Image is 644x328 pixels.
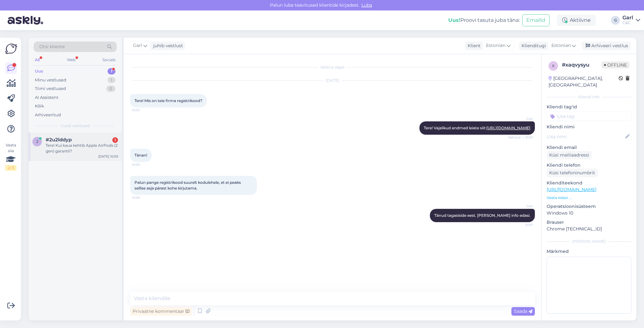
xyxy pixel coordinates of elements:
[465,42,481,49] div: Klient
[5,165,16,171] div: 2 / 3
[35,112,61,118] div: Arhiveeritud
[611,16,620,25] div: G
[622,20,633,25] div: C&C
[359,2,374,8] span: Luba
[509,204,533,209] span: Garl
[61,123,90,129] span: Uued vestlused
[551,42,571,49] span: Estonian
[35,77,66,83] div: Minu vestlused
[66,56,77,64] div: Web
[622,15,640,25] a: GarlC&C
[98,154,118,159] div: [DATE] 10:59
[36,139,38,144] span: 2
[547,203,631,210] p: Operatsioonisüsteem
[133,42,142,49] span: Garl
[448,17,460,23] b: Uus!
[547,94,631,100] div: Kliendi info
[101,56,117,64] div: Socials
[35,86,66,92] div: Tiimi vestlused
[547,144,631,151] p: Kliendi email
[547,169,598,177] div: Küsi telefoninumbrit
[35,103,44,109] div: Kõik
[562,61,601,69] div: # xaqvysyu
[519,42,546,49] div: Klienditugi
[549,75,619,88] div: [GEOGRAPHIC_DATA], [GEOGRAPHIC_DATA]
[547,248,631,255] p: Märkmed
[135,153,147,158] span: Tänan!
[509,116,533,121] span: Garl
[46,137,72,143] span: #2u2lddyp
[132,162,156,167] span: 10:55
[130,64,535,70] div: Vestlus algas
[130,307,192,316] div: Privaatne kommentaar
[46,143,118,154] div: Tere! Kui kaua kehtib Apple AirPods (2 gen) garantii?
[135,98,202,103] span: Tere! Mis on teie firma registrikood?
[547,112,631,121] input: Lisa tag
[112,137,118,143] div: 1
[135,180,242,190] span: Palun pange registrikood suurelt kodulehele, et ei peaks sellise asja pärast kohe kirjutama.
[509,222,533,227] span: 10:57
[547,151,592,159] div: Küsi meiliaadressi
[130,78,535,83] div: [DATE]
[35,94,58,101] div: AI Assistent
[151,42,183,49] div: juhib vestlust
[547,195,631,201] p: Vaata edasi ...
[424,125,530,130] span: Tere! Vajalikud andmed leiate siit:
[547,219,631,226] p: Brauser
[547,226,631,232] p: Chrome [TECHNICAL_ID]
[486,42,505,49] span: Estonian
[132,108,156,113] span: 10:52
[547,124,631,130] p: Kliendi nimi
[448,16,520,24] div: Proovi tasuta juba täna:
[34,56,41,64] div: All
[547,133,624,140] input: Lisa nimi
[557,15,596,26] div: Aktiivne
[552,63,555,68] span: x
[39,43,65,50] span: Otsi kliente
[547,210,631,216] p: Windows 10
[35,68,43,74] div: Uus
[522,14,549,26] button: Emailid
[547,162,631,169] p: Kliendi telefon
[547,104,631,110] p: Kliendi tag'id
[547,180,631,186] p: Klienditeekond
[108,77,115,83] div: 1
[514,308,532,314] span: Saada
[434,213,530,218] span: Tänud tagasiside eest. [PERSON_NAME] info edasi.
[5,43,17,55] img: Askly Logo
[132,195,156,200] span: 10:56
[106,86,115,92] div: 0
[486,125,530,130] a: [URL][DOMAIN_NAME]
[547,239,631,244] div: [PERSON_NAME]
[622,15,633,20] div: Garl
[508,135,533,140] span: Nähtud ✓ 10:53
[547,187,596,192] a: [URL][DOMAIN_NAME]
[601,61,629,68] span: Offline
[582,42,631,50] div: Arhiveeri vestlus
[5,142,16,171] div: Vaata siia
[108,68,115,74] div: 1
